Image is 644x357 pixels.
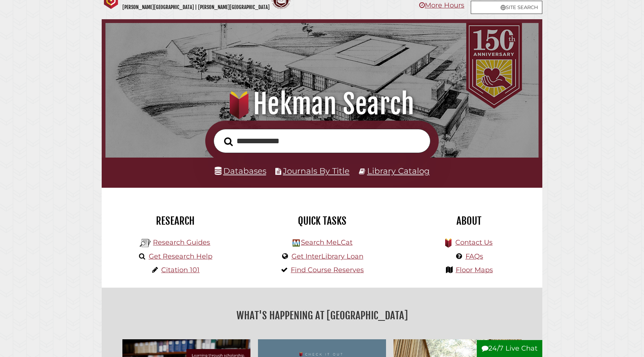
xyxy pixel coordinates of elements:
h2: About [401,215,537,227]
a: More Hours [419,1,464,9]
a: Get Research Help [149,252,212,260]
img: Hekman Library Logo [293,239,300,247]
h2: What's Happening at [GEOGRAPHIC_DATA] [107,307,537,324]
button: Search [220,135,237,149]
a: Journals By Title [283,166,349,176]
img: Hekman Library Logo [140,237,151,249]
a: Search MeLCat [301,238,353,247]
a: Find Course Reserves [291,266,364,274]
a: Library Catalog [367,166,430,176]
i: Search [224,137,233,146]
a: Site Search [471,1,542,14]
a: Floor Maps [456,266,493,274]
h2: Research [107,215,243,227]
a: Databases [215,166,266,176]
a: Get InterLibrary Loan [291,252,363,260]
a: Citation 101 [161,266,200,274]
a: Contact Us [455,238,493,247]
a: Research Guides [153,238,210,247]
h1: Hekman Search [115,87,529,121]
p: [PERSON_NAME][GEOGRAPHIC_DATA] | [PERSON_NAME][GEOGRAPHIC_DATA] [122,3,270,12]
h2: Quick Tasks [254,215,390,227]
a: FAQs [465,252,483,260]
